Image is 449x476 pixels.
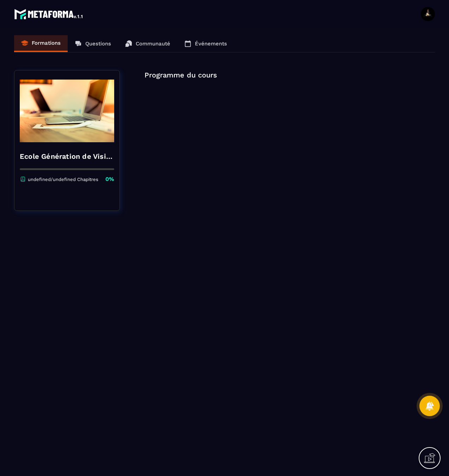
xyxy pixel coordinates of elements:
[20,76,114,146] img: banner
[20,151,114,161] h4: Ecole Génération de Visionnaires
[14,7,84,21] img: logo
[105,175,114,183] p: 0%
[144,70,435,80] p: Programme du cours
[28,177,98,182] p: undefined/undefined Chapitres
